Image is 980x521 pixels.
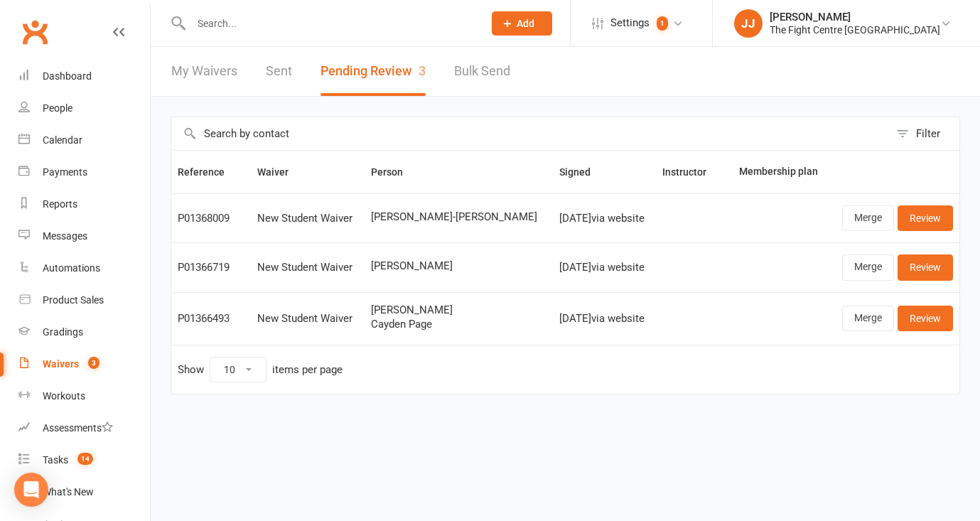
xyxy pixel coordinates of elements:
[898,205,953,231] a: Review
[178,166,240,178] span: Reference
[43,198,77,210] div: Reports
[18,60,150,92] a: Dashboard
[371,163,419,181] button: Person
[272,364,343,376] div: items per page
[266,47,292,96] a: Sent
[18,92,150,124] a: People
[43,294,104,306] div: Product Sales
[321,47,426,96] button: Pending Review3
[43,358,79,370] div: Waivers
[770,23,940,36] div: The Fight Centre [GEOGRAPHIC_DATA]
[178,357,343,382] div: Show
[171,117,889,150] input: Search by contact
[559,262,650,274] div: [DATE] via website
[18,156,150,188] a: Payments
[916,125,940,142] div: Filter
[18,316,150,348] a: Gradings
[178,313,244,325] div: P01366493
[18,124,150,156] a: Calendar
[559,163,606,181] button: Signed
[559,213,650,225] div: [DATE] via website
[889,117,959,150] button: Filter
[178,163,240,181] button: Reference
[898,306,953,331] a: Review
[178,213,244,225] div: P01368009
[43,486,94,498] div: What's New
[662,166,722,178] span: Instructor
[43,422,113,434] div: Assessments
[17,14,53,50] a: Clubworx
[371,318,546,331] span: Cayden Page
[43,230,87,242] div: Messages
[18,188,150,220] a: Reports
[187,14,473,33] input: Search...
[88,357,99,369] span: 3
[770,11,940,23] div: [PERSON_NAME]
[371,166,419,178] span: Person
[559,166,606,178] span: Signed
[257,313,358,325] div: New Student Waiver
[43,70,92,82] div: Dashboard
[257,262,358,274] div: New Student Waiver
[842,205,894,231] a: Merge
[43,262,100,274] div: Automations
[257,213,358,225] div: New Student Waiver
[734,9,763,38] div: JJ
[43,454,68,466] div: Tasks
[43,390,85,402] div: Workouts
[559,313,650,325] div: [DATE] via website
[842,254,894,280] a: Merge
[18,380,150,412] a: Workouts
[898,254,953,280] a: Review
[257,163,304,181] button: Waiver
[517,18,534,29] span: Add
[178,262,244,274] div: P01366719
[492,11,552,36] button: Add
[662,163,722,181] button: Instructor
[18,220,150,252] a: Messages
[18,444,150,476] a: Tasks 14
[171,47,237,96] a: My Waivers
[18,284,150,316] a: Product Sales
[43,134,82,146] div: Calendar
[18,476,150,508] a: What's New
[77,453,93,465] span: 14
[371,260,546,272] span: [PERSON_NAME]
[733,151,829,193] th: Membership plan
[18,348,150,380] a: Waivers 3
[842,306,894,331] a: Merge
[43,326,83,338] div: Gradings
[43,102,72,114] div: People
[43,166,87,178] div: Payments
[18,252,150,284] a: Automations
[257,166,304,178] span: Waiver
[419,63,426,78] span: 3
[14,473,48,507] div: Open Intercom Messenger
[610,7,650,39] span: Settings
[454,47,510,96] a: Bulk Send
[371,304,546,316] span: [PERSON_NAME]
[371,211,546,223] span: [PERSON_NAME]-[PERSON_NAME]
[18,412,150,444] a: Assessments
[657,16,668,31] span: 1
